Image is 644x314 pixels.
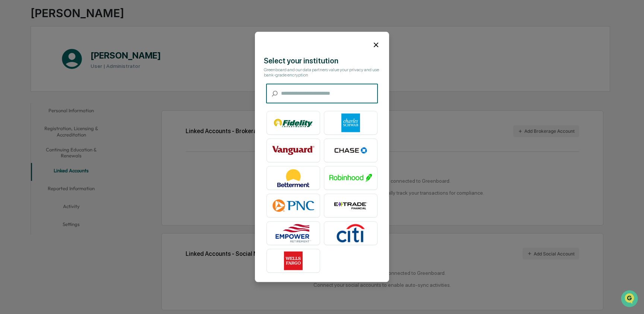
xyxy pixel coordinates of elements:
[272,169,315,188] img: Betterment
[61,94,92,101] span: Attestations
[329,114,372,132] img: Charles Schwab
[329,141,372,160] img: Chase
[264,67,380,78] div: Greenboard and our data partners value your privacy and use bank-grade encryption
[7,16,136,28] p: How can we help?
[329,224,372,243] img: Citibank
[25,65,94,70] div: We're available if you need us!
[4,91,51,104] a: 🖐️Preclearance
[272,224,315,243] img: Empower Retirement
[272,197,315,215] img: PNC
[53,126,90,132] a: Powered byPylon
[620,289,640,310] iframe: Open customer support
[127,59,136,68] button: Start new chat
[7,109,13,115] div: 🔎
[272,141,315,160] img: Vanguard
[4,105,50,119] a: 🔎Data Lookup
[15,94,48,101] span: Preclearance
[25,57,122,65] div: Start new chat
[15,108,47,116] span: Data Lookup
[272,114,315,132] img: Fidelity Investments
[329,169,372,188] img: Robinhood
[264,57,380,66] div: Select your institution
[51,91,95,104] a: 🗄️Attestations
[7,57,21,70] img: 1746055101610-c473b297-6a78-478c-a979-82029cc54cd1
[54,95,60,101] div: 🗄️
[272,252,315,270] img: Wells Fargo
[329,197,372,215] img: E*TRADE
[74,126,90,132] span: Pylon
[7,95,13,101] div: 🖐️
